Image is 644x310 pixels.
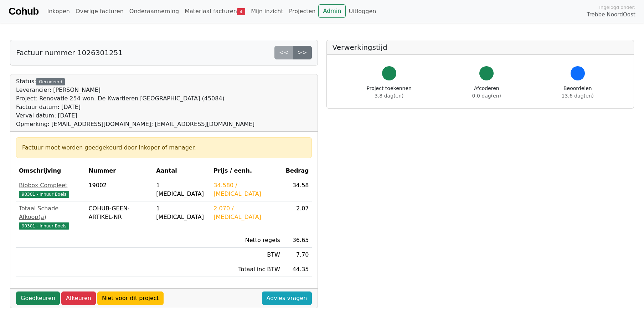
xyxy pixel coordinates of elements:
[587,11,635,19] span: Trebbe NoordOost
[22,143,306,152] div: Factuur moet worden goedgekeurd door inkoper of manager.
[375,93,403,99] span: 3.8 dag(en)
[346,4,379,19] a: Uitloggen
[127,4,182,19] a: Onderaanneming
[599,4,635,11] span: Ingelogd onder:
[472,85,501,100] div: Afcoderen
[211,262,283,277] td: Totaal inc BTW
[19,204,83,221] div: Totaal Schade Afkoop(a)
[9,3,38,20] a: Cohub
[36,78,65,85] div: Gecodeerd
[19,222,69,230] span: 90301 - Inhuur Boels
[19,181,83,190] div: Biobox Compleet
[16,48,123,57] h5: Factuur nummer 1026301251
[16,86,254,94] div: Leverancier: [PERSON_NAME]
[237,8,245,15] span: 4
[19,204,83,230] a: Totaal Schade Afkoop(a)90301 - Inhuur Boels
[86,201,153,233] td: COHUB-GEEN-ARTIKEL-NR
[16,291,60,305] a: Goedkeuren
[562,93,594,99] span: 13.6 dag(en)
[211,164,283,178] th: Prijs / eenh.
[248,4,286,19] a: Mijn inzicht
[73,4,127,19] a: Overige facturen
[19,181,83,198] a: Biobox Compleet90301 - Inhuur Boels
[318,4,346,18] a: Admin
[16,164,86,178] th: Omschrijving
[286,4,319,19] a: Projecten
[16,94,254,103] div: Project: Renovatie 254 won. De Kwartieren [GEOGRAPHIC_DATA] (45084)
[19,191,69,198] span: 90301 - Inhuur Boels
[213,204,280,221] div: 2.070 / [MEDICAL_DATA]
[86,164,153,178] th: Nummer
[153,164,211,178] th: Aantal
[283,201,312,233] td: 2.07
[283,233,312,248] td: 36.65
[367,85,412,100] div: Project toekennen
[44,4,72,19] a: Inkopen
[283,262,312,277] td: 44.35
[213,181,280,198] div: 34.580 / [MEDICAL_DATA]
[333,43,628,52] h5: Verwerkingstijd
[283,248,312,262] td: 7.70
[16,111,254,120] div: Verval datum: [DATE]
[156,181,208,198] div: 1 [MEDICAL_DATA]
[211,248,283,262] td: BTW
[262,291,312,305] a: Advies vragen
[211,233,283,248] td: Netto regels
[293,46,312,59] a: >>
[472,93,501,99] span: 0.0 dag(en)
[182,4,248,19] a: Materiaal facturen4
[562,85,594,100] div: Beoordelen
[86,178,153,201] td: 19002
[16,120,254,128] div: Opmerking: [EMAIL_ADDRESS][DOMAIN_NAME]; [EMAIL_ADDRESS][DOMAIN_NAME]
[156,204,208,221] div: 1 [MEDICAL_DATA]
[283,178,312,201] td: 34.58
[97,291,164,305] a: Niet voor dit project
[61,291,96,305] a: Afkeuren
[16,103,254,111] div: Factuur datum: [DATE]
[283,164,312,178] th: Bedrag
[16,77,254,128] div: Status:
